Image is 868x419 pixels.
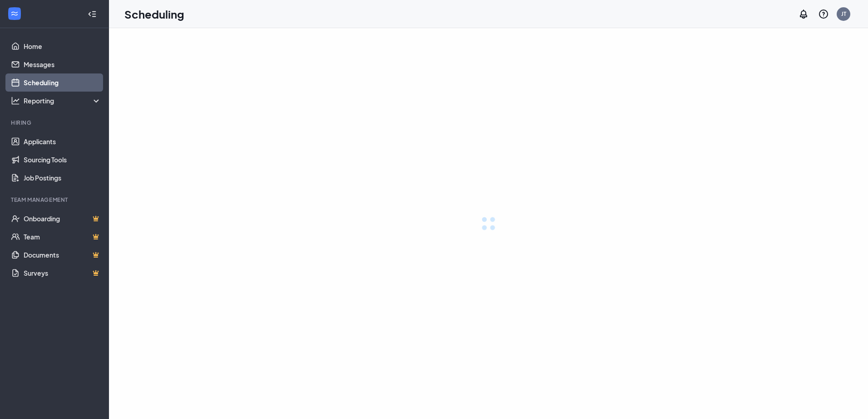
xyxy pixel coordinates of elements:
[124,6,184,22] h1: Scheduling
[24,37,101,55] a: Home
[24,96,102,105] div: Reporting
[841,10,846,18] div: JT
[24,132,101,151] a: Applicants
[24,209,101,228] a: OnboardingCrown
[11,119,99,127] div: Hiring
[24,73,101,92] a: Scheduling
[88,10,97,19] svg: Collapse
[798,9,809,19] svg: Notifications
[24,151,101,169] a: Sourcing Tools
[11,196,99,204] div: Team Management
[11,96,20,105] svg: Analysis
[24,246,101,264] a: DocumentsCrown
[24,228,101,246] a: TeamCrown
[24,264,101,282] a: SurveysCrown
[10,9,19,18] svg: WorkstreamLogo
[24,55,101,73] a: Messages
[24,169,101,187] a: Job Postings
[818,9,829,19] svg: QuestionInfo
